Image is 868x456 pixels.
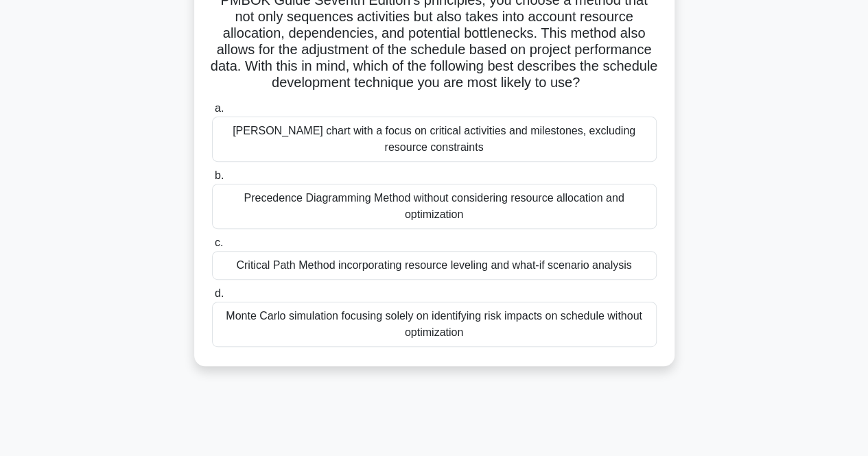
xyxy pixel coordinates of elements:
[212,117,657,162] div: [PERSON_NAME] chart with a focus on critical activities and milestones, excluding resource constr...
[215,237,223,248] span: c.
[215,169,224,181] span: b.
[212,302,657,347] div: Monte Carlo simulation focusing solely on identifying risk impacts on schedule without optimization
[212,251,657,280] div: Critical Path Method incorporating resource leveling and what-if scenario analysis
[212,184,657,229] div: Precedence Diagramming Method without considering resource allocation and optimization
[215,287,224,299] span: d.
[215,102,224,114] span: a.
